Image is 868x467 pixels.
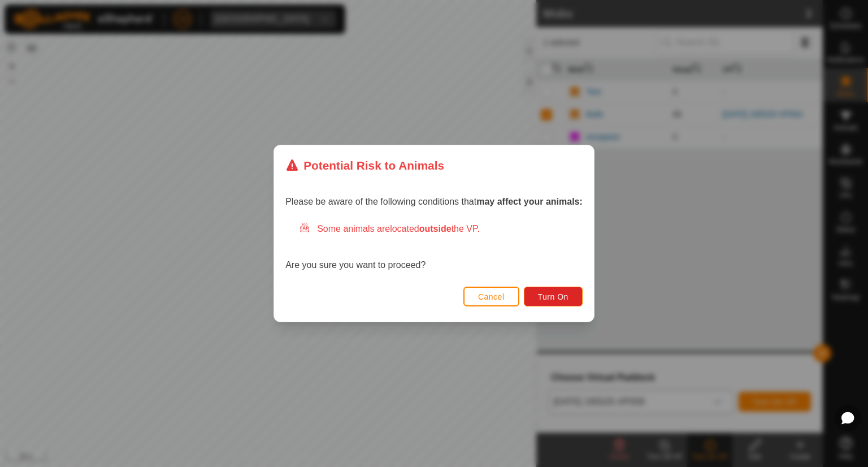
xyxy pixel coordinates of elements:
span: located the VP. [390,224,480,233]
div: Are you sure you want to proceed? [285,222,583,272]
span: Turn On [538,292,568,301]
span: Please be aware of the following conditions that [285,197,583,206]
span: Cancel [478,292,505,301]
strong: may affect your animals: [476,197,583,206]
button: Turn On [524,287,583,306]
strong: outside [419,224,452,233]
div: Some animals are [299,222,583,236]
div: Potential Risk to Animals [285,157,444,174]
button: Cancel [463,287,519,306]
